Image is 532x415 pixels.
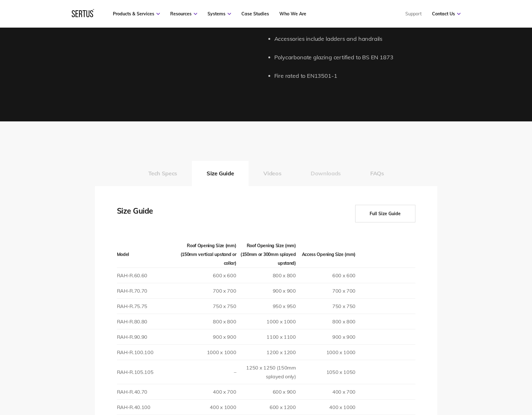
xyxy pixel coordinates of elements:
[296,399,356,415] td: 400 x 1000
[236,268,296,283] td: 800 x 800
[432,11,461,17] a: Contact Us
[356,161,399,186] button: FAQs
[117,283,176,298] td: RAH-R.70.70
[117,298,176,314] td: RAH-R.75.75
[176,344,236,360] td: 1000 x 1000
[236,298,296,314] td: 950 x 950
[236,329,296,344] td: 1100 x 1100
[117,384,176,399] td: RAH-R.40.70
[176,298,236,314] td: 750 x 750
[279,11,306,17] a: Who We Are
[296,314,356,329] td: 800 x 800
[176,314,236,329] td: 800 x 800
[117,399,176,415] td: RAH-R.40.100
[241,11,269,17] a: Case Studies
[117,241,176,268] th: Model
[236,283,296,298] td: 900 x 900
[117,329,176,344] td: RAH-R.90.90
[134,161,192,186] button: Tech Specs
[236,399,296,415] td: 600 x 1200
[296,268,356,283] td: 600 x 600
[117,314,176,329] td: RAH-R.80.80
[296,298,356,314] td: 750 x 750
[236,344,296,360] td: 1200 x 1200
[274,53,437,62] li: Polycarbonate glazing certified to BS EN 1873
[296,384,356,399] td: 400 x 700
[176,241,236,268] th: Roof Opening Size (mm) (150mm vertical upstand or collar)
[176,399,236,415] td: 400 x 1000
[419,342,532,415] iframe: Chat Widget
[170,11,197,17] a: Resources
[208,11,231,17] a: Systems
[117,205,180,222] div: Size Guide
[296,360,356,384] td: 1050 x 1050
[274,35,437,44] li: Accessories include ladders and handrails
[296,283,356,298] td: 700 x 700
[236,360,296,384] td: 1250 x 1250 (150mm splayed only)
[405,11,422,17] a: Support
[296,344,356,360] td: 1000 x 1000
[296,329,356,344] td: 900 x 900
[274,72,437,81] li: Fire rated to EN13501-1
[176,268,236,283] td: 600 x 600
[117,360,176,384] td: RAH-R.105.105
[355,205,415,222] button: Full Size Guide
[236,384,296,399] td: 600 x 900
[296,241,356,268] th: Access Opening Size (mm)
[236,241,296,268] th: Roof Opening Size (mm) (150mm or 300mm splayed upstand)
[176,329,236,344] td: 900 x 900
[176,360,236,384] td: –
[117,268,176,283] td: RAH-R.60.60
[113,11,160,17] a: Products & Services
[296,161,356,186] button: Downloads
[249,161,296,186] button: Videos
[176,283,236,298] td: 700 x 700
[236,314,296,329] td: 1000 x 1000
[117,344,176,360] td: RAH-R.100.100
[176,384,236,399] td: 400 x 700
